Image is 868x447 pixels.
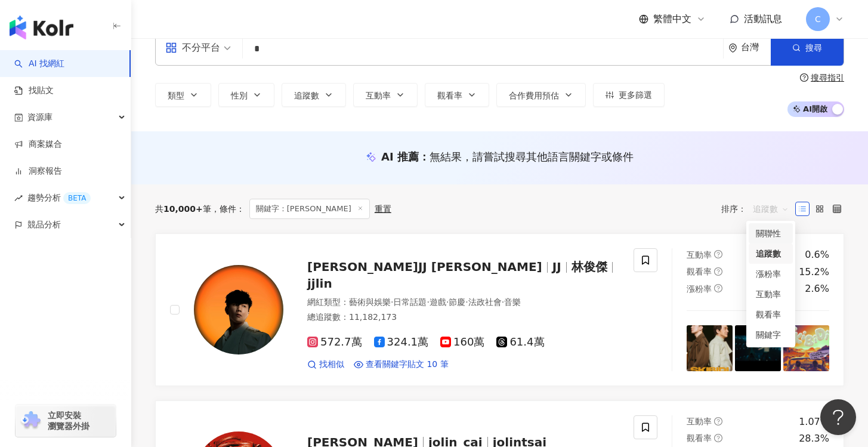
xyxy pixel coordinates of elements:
div: BETA [63,192,91,204]
div: 共 筆 [155,204,211,214]
a: chrome extension立即安裝 瀏覽器外掛 [16,405,116,437]
span: 合作費用預估 [509,91,559,100]
span: 繁體中文 [653,13,691,26]
span: 10,000+ [163,204,203,214]
div: 總追蹤數 ： 11,182,173 [307,312,619,323]
span: 61.4萬 [496,336,544,349]
span: appstore [165,42,177,54]
span: question-circle [714,284,722,292]
span: · [446,297,449,307]
div: 互動率 [749,284,793,304]
span: 觀看率 [687,267,712,276]
button: 互動率 [353,83,418,107]
span: 找相似 [319,359,344,371]
button: 類型 [155,83,211,107]
img: post-image [783,325,829,371]
span: 性別 [231,91,248,100]
a: 查看關鍵字貼文 10 筆 [354,359,449,371]
span: rise [14,194,23,202]
span: · [502,297,504,307]
span: 藝術與娛樂 [349,297,391,307]
div: 追蹤數 [749,243,793,264]
div: 台灣 [741,42,771,53]
span: · [465,297,468,307]
span: JJ [552,260,561,274]
div: 15.2% [799,266,829,279]
button: 追蹤數 [282,83,346,107]
span: 無結果，請嘗試搜尋其他語言關鍵字或條件 [430,150,634,163]
button: 更多篩選 [593,83,665,107]
span: question-circle [714,267,722,276]
span: 競品分析 [27,211,61,238]
button: 觀看率 [425,83,489,107]
span: 類型 [168,91,184,100]
div: 搜尋指引 [811,73,844,82]
span: 趨勢分析 [27,184,91,211]
span: question-circle [714,250,722,258]
div: 互動率 [756,288,786,301]
div: 追蹤數 [756,247,786,260]
span: 160萬 [440,336,484,349]
span: · [427,297,429,307]
span: 林俊傑 [572,260,607,274]
span: 572.7萬 [307,336,362,349]
span: 互動率 [366,91,391,100]
span: 資源庫 [27,104,52,131]
div: AI 推薦 ： [381,149,634,164]
div: 0.6% [805,248,829,261]
div: 關鍵字 [749,325,793,345]
span: 更多篩選 [619,90,652,100]
div: 28.3% [799,432,829,445]
div: 漲粉率 [756,267,786,280]
div: 關鍵字 [756,328,786,341]
div: 2.6% [805,282,829,295]
img: chrome extension [19,411,42,430]
span: 互動率 [687,250,712,260]
img: post-image [735,325,781,371]
span: 活動訊息 [744,13,782,24]
img: post-image [687,325,733,371]
span: [PERSON_NAME]JJ [PERSON_NAME] [307,260,542,274]
span: 追蹤數 [753,199,789,218]
span: 追蹤數 [294,91,319,100]
div: 不分平台 [165,38,220,57]
a: 洞察報告 [14,165,62,177]
div: 漲粉率 [749,264,793,284]
span: · [391,297,393,307]
div: 觀看率 [756,308,786,321]
a: KOL Avatar[PERSON_NAME]JJ [PERSON_NAME]JJ林俊傑jjlin網紅類型：藝術與娛樂·日常話題·遊戲·節慶·法政社會·音樂總追蹤數：11,182,173572.... [155,233,844,386]
span: question-circle [714,434,722,442]
img: KOL Avatar [194,265,283,354]
div: 關聯性 [756,227,786,240]
span: 條件 ： [211,204,245,214]
div: 網紅類型 ： [307,297,619,309]
img: logo [10,16,73,39]
button: 搜尋 [771,30,844,66]
span: 遊戲 [430,297,446,307]
div: 1.07% [799,415,829,428]
span: 音樂 [504,297,521,307]
span: 漲粉率 [687,284,712,294]
span: 日常話題 [393,297,427,307]
button: 性別 [218,83,274,107]
span: 觀看率 [687,433,712,443]
span: environment [728,44,737,53]
span: 節慶 [449,297,465,307]
a: 找貼文 [14,85,54,97]
span: 324.1萬 [374,336,429,349]
span: question-circle [714,417,722,426]
iframe: Help Scout Beacon - Open [820,399,856,435]
div: 重置 [375,204,391,214]
a: 商案媒合 [14,138,62,150]
span: 觀看率 [437,91,462,100]
div: 排序： [721,199,795,218]
div: 關聯性 [749,223,793,243]
a: 找相似 [307,359,344,371]
span: C [815,13,821,26]
span: 關鍵字：[PERSON_NAME] [249,199,370,219]
a: searchAI 找網紅 [14,58,64,70]
span: 查看關鍵字貼文 10 筆 [366,359,449,371]
span: 互動率 [687,417,712,426]
span: 搜尋 [805,43,822,53]
span: 法政社會 [468,297,502,307]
